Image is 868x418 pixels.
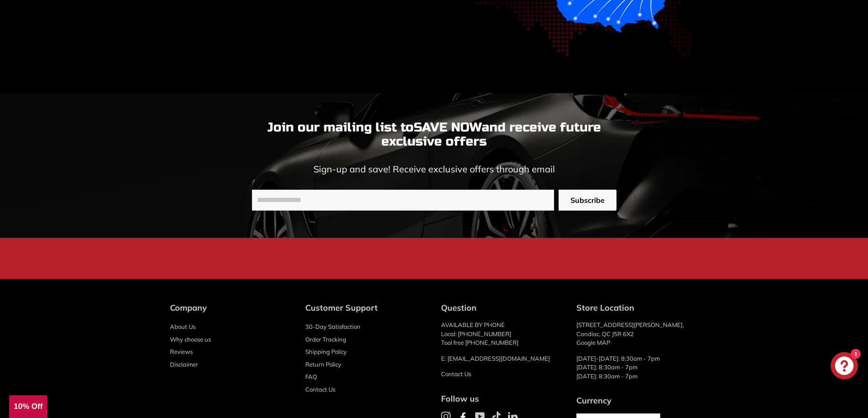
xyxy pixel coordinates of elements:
p: [STREET_ADDRESS][PERSON_NAME], Candiac, QC J5R 6X2 [576,321,699,347]
inbox-online-store-chat: Shopify online store chat [828,352,861,382]
div: Follow us [441,393,563,405]
a: About Us [170,321,195,333]
span: Subscribe [570,195,605,206]
a: Order Tracking [305,333,346,346]
div: 10% Off [9,395,47,418]
div: Question [441,302,563,314]
a: FAQ [305,371,317,383]
span: 10% Off [14,402,42,411]
button: Subscribe [559,190,616,211]
a: Contact Us [305,383,335,396]
p: [DATE]-[DATE]: 8:30am - 7pm [DATE]: 8:30am - 7pm [DATE]: 8:30am - 7pm [576,354,699,381]
a: 30-Day Satisfaction [305,321,360,333]
a: Disclaimer [170,358,198,371]
a: Why choose us [170,333,211,346]
a: Google MAP [576,339,610,346]
div: Company [170,302,292,314]
div: Customer Support [305,302,427,314]
a: Shipping Policy [305,346,347,358]
strong: SAVE NOW [414,120,482,135]
p: Join our mailing list to and receive future exclusive offers [252,121,616,149]
p: Sign-up and save! Receive exclusive offers through email [252,162,616,176]
a: Reviews [170,346,193,358]
div: Store Location [576,302,699,314]
p: AVAILABLE BY PHONE Local: [PHONE_NUMBER] Tool free [PHONE_NUMBER] [441,321,563,347]
div: Currency [576,394,660,407]
p: E: [EMAIL_ADDRESS][DOMAIN_NAME] [441,354,563,363]
a: Return Policy [305,358,341,371]
a: Contact Us [441,370,471,378]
